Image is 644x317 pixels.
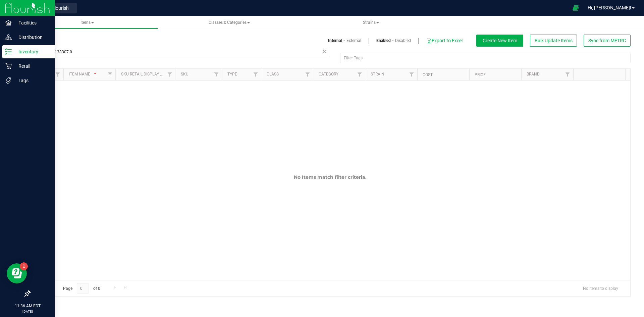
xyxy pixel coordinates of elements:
[227,72,237,76] a: Type
[30,35,325,43] h3: Items
[354,69,365,80] a: Filter
[12,62,52,70] p: Retail
[346,38,361,44] a: External
[12,33,52,41] p: Distribution
[578,283,624,293] span: No items to display
[5,77,12,84] inline-svg: Tags
[371,72,384,76] a: Strain
[426,35,463,46] button: Export to Excel
[7,263,27,283] iframe: Resource center
[475,72,486,77] a: Price
[5,19,12,26] inline-svg: Facilities
[588,5,631,10] span: Hi, [PERSON_NAME]!
[90,174,570,180] div: No Items match filter criteria.
[476,35,523,47] button: Create New Item
[322,47,327,56] span: Clear
[527,72,540,76] a: Brand
[164,69,175,80] a: Filter
[69,72,98,76] a: Item Name
[423,72,433,77] a: Cost
[319,72,338,76] a: Category
[5,63,12,69] inline-svg: Retail
[267,72,279,76] a: Class
[3,303,52,309] p: 11:36 AM EDT
[588,38,626,43] span: Sync from METRC
[12,48,52,56] p: Inventory
[530,35,577,47] button: Bulk Update Items
[562,69,573,80] a: Filter
[406,69,417,80] a: Filter
[57,283,106,294] span: Page of 0
[5,48,12,55] inline-svg: Inventory
[376,38,391,44] a: Enabled
[121,72,171,76] a: Sku Retail Display Name
[30,47,330,57] input: Search Item Name, SKU Retail Name, or Part Number
[181,72,189,76] a: SKU
[535,38,573,43] span: Bulk Update Items
[3,309,52,314] p: [DATE]
[104,69,115,80] a: Filter
[20,262,28,270] iframe: Resource center unread badge
[363,20,379,25] span: Strains
[302,69,313,80] a: Filter
[584,35,631,47] button: Sync from METRC
[483,38,517,43] span: Create New Item
[568,1,583,14] span: Open Ecommerce Menu
[12,19,52,27] p: Facilities
[211,69,222,80] a: Filter
[395,38,411,44] a: Disabled
[209,20,250,25] span: Classes & Categories
[52,69,63,80] a: Filter
[80,20,94,25] span: Items
[328,38,342,44] a: Internal
[12,76,52,85] p: Tags
[250,69,261,80] a: Filter
[5,34,12,41] inline-svg: Distribution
